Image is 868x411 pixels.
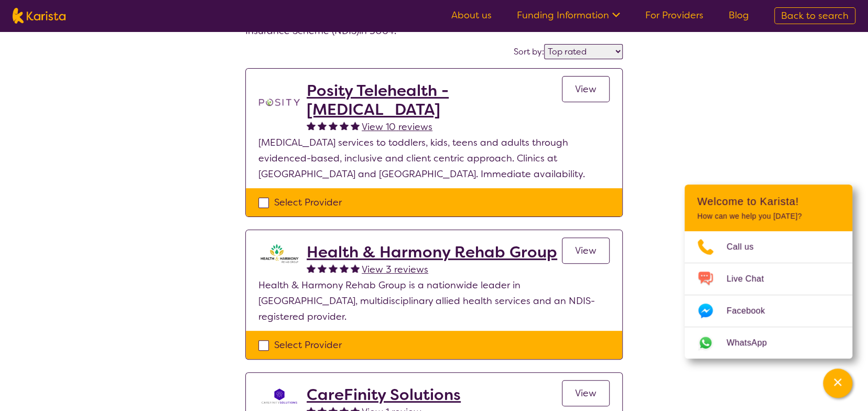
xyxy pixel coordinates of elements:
span: Facebook [726,303,777,319]
img: Karista logo [13,8,66,24]
span: View [575,83,596,95]
img: fullstar [318,121,327,130]
img: fullstar [351,121,360,130]
p: [MEDICAL_DATA] services to toddlers, kids, teens and adults through evidenced-based, inclusive an... [258,135,610,182]
a: View [562,380,610,406]
img: fullstar [307,264,316,273]
a: Posity Telehealth - [MEDICAL_DATA] [307,81,562,119]
ul: Choose channel [685,231,852,359]
img: j1wvtkprq6x5tfxz9an2.png [258,385,300,407]
a: Health & Harmony Rehab Group [307,243,557,262]
span: View 10 reviews [362,121,432,133]
a: View [562,76,610,102]
img: ztak9tblhgtrn1fit8ap.png [258,243,300,264]
a: View 10 reviews [362,119,432,135]
span: Back to search [781,9,849,22]
img: fullstar [351,264,360,273]
img: fullstar [329,264,338,273]
a: Blog [729,9,749,21]
h2: Welcome to Karista! [697,195,840,208]
img: fullstar [329,121,338,130]
a: View [562,237,610,264]
a: For Providers [645,9,703,21]
p: How can we help you [DATE]? [697,212,840,221]
a: Funding Information [517,9,620,21]
img: fullstar [340,264,349,273]
a: CareFinity Solutions [307,385,461,404]
img: t1bslo80pcylnzwjhndq.png [258,81,300,123]
a: Web link opens in a new tab. [685,327,852,359]
img: fullstar [318,264,327,273]
span: Call us [726,239,766,255]
span: Live Chat [726,271,776,287]
img: fullstar [340,121,349,130]
div: Channel Menu [685,185,852,359]
a: About us [451,9,492,21]
label: Sort by: [514,46,544,57]
span: View [575,387,596,399]
img: fullstar [307,121,316,130]
span: View 3 reviews [362,263,428,276]
span: WhatsApp [726,335,779,351]
span: View [575,244,596,257]
p: Health & Harmony Rehab Group is a nationwide leader in [GEOGRAPHIC_DATA], multidisciplinary allie... [258,277,610,325]
a: View 3 reviews [362,262,428,277]
button: Channel Menu [823,369,852,398]
a: Back to search [774,7,855,24]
